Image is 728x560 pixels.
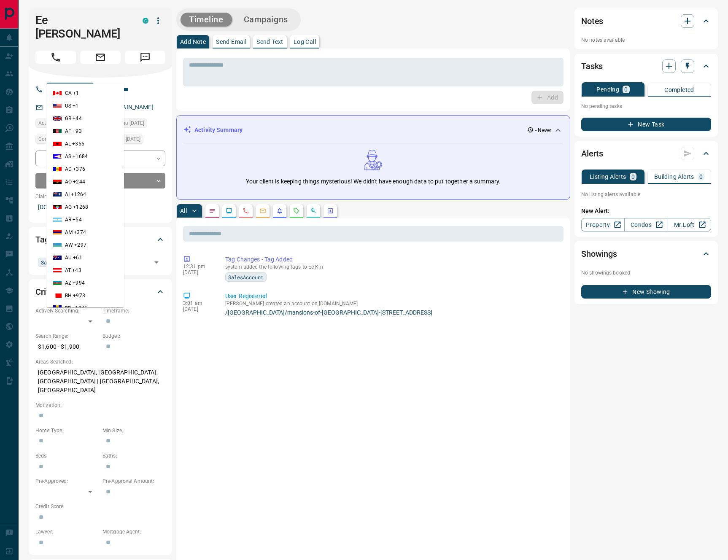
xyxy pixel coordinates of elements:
[225,255,560,264] p: Tag Changes - Tag Added
[310,207,317,214] svg: Opportunities
[35,200,165,214] p: [DOMAIN_NAME] Sales
[65,102,79,110] p: US +1
[35,13,130,40] h1: Ee [PERSON_NAME]
[35,477,98,485] p: Pre-Approved:
[581,36,711,44] p: No notes available
[581,247,617,261] h2: Showings
[581,59,603,73] h2: Tasks
[143,18,148,24] div: condos.ca
[35,307,98,315] p: Actively Searching:
[581,147,603,160] h2: Alerts
[654,174,694,180] p: Building Alerts
[624,218,668,232] a: Condos
[65,304,87,312] p: BB +1246
[581,269,711,277] p: No showings booked
[65,292,85,299] p: BH +973
[102,427,165,434] p: Min Size:
[35,173,165,188] div: TBD
[581,56,711,76] div: Tasks
[65,254,82,261] p: AU +61
[35,358,165,366] p: Areas Searched:
[225,309,560,316] a: /[GEOGRAPHIC_DATA]/mansions-of-[GEOGRAPHIC_DATA]-[STREET_ADDRESS]
[35,51,76,64] span: Call
[624,86,628,92] p: 0
[581,191,711,198] p: No listing alerts available
[35,366,165,397] p: [GEOGRAPHIC_DATA], [GEOGRAPHIC_DATA], [GEOGRAPHIC_DATA] | [GEOGRAPHIC_DATA], [GEOGRAPHIC_DATA]
[596,86,619,92] p: Pending
[293,207,300,214] svg: Requests
[535,127,551,134] p: - Never
[35,282,165,302] div: Criteria
[35,118,98,130] div: Sun Oct 27 2019
[225,292,560,301] p: User Registered
[581,100,711,113] p: No pending tasks
[35,233,53,246] h2: Tags
[228,273,264,281] span: SalesAccount
[183,264,213,269] p: 12:31 pm
[581,143,711,164] div: Alerts
[65,89,79,97] p: CA +1
[243,207,249,214] svg: Calls
[102,307,165,315] p: Timeframe:
[35,503,165,510] p: Credit Score:
[65,229,86,236] p: AM +374
[180,39,206,45] p: Add Note
[102,135,165,146] div: Wed Feb 19 2025
[183,269,213,275] p: [DATE]
[102,477,165,485] p: Pre-Approval Amount:
[41,258,77,267] span: SalesAccount
[581,244,711,264] div: Showings
[65,153,88,160] p: AS +1684
[668,218,711,232] a: Mr.Loft
[35,340,98,354] p: $1,600 - $1,900
[65,165,85,173] p: AD +376
[259,207,266,214] svg: Emails
[65,127,82,135] p: AF +93
[38,119,68,127] span: Active [DATE]
[35,285,63,299] h2: Criteria
[125,51,165,64] span: Message
[35,332,98,340] p: Search Range:
[65,178,85,186] p: AO +244
[664,87,694,93] p: Completed
[581,218,625,232] a: Property
[35,401,165,409] p: Motivation:
[35,151,165,166] div: Renter
[590,174,626,180] p: Listing Alerts
[225,301,560,307] p: [PERSON_NAME] created an account on [DOMAIN_NAME]
[35,528,98,536] p: Lawyer:
[65,267,81,274] p: AT +43
[180,208,187,214] p: All
[216,39,246,45] p: Send Email
[235,13,297,27] button: Campaigns
[102,332,165,340] p: Budget:
[65,203,88,211] p: AG +1268
[327,207,334,214] svg: Agent Actions
[581,118,711,131] button: New Task
[181,13,232,27] button: Timeline
[256,39,283,45] p: Send Text
[102,118,165,130] div: Sat Sep 07 2019
[65,140,84,148] p: AL +355
[65,115,82,122] p: GB +44
[65,191,86,198] p: AI +1264
[276,207,283,214] svg: Listing Alerts
[65,279,85,287] p: AZ +994
[581,207,711,215] p: New Alert:
[105,119,144,127] span: Signed up [DATE]
[246,177,501,186] p: Your client is keeping things mysterious! We didn't have enough data to put together a summary.
[699,174,703,180] p: 0
[581,285,711,299] button: New Showing
[209,207,216,214] svg: Notes
[80,51,121,64] span: Email
[38,135,79,143] span: Contacted - Never
[65,216,82,223] p: AR +54
[102,452,165,460] p: Baths:
[65,241,86,249] p: AW +297
[35,427,98,434] p: Home Type:
[226,207,232,214] svg: Lead Browsing Activity
[35,229,165,250] div: Tags
[294,39,316,45] p: Log Call
[151,256,162,268] button: Open
[581,14,603,28] h2: Notes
